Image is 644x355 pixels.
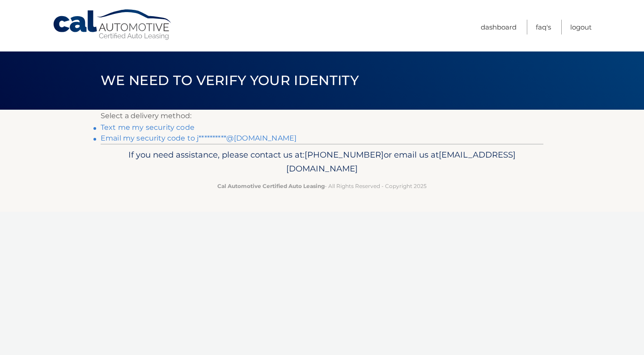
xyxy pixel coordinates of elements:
[570,20,592,34] a: Logout
[106,181,538,191] p: - All Rights Reserved - Copyright 2025
[217,183,325,189] strong: Cal Automotive Certified Auto Leasing
[536,20,551,34] a: FAQ's
[101,72,359,89] span: We need to verify your identity
[52,9,173,41] a: Cal Automotive
[106,148,538,176] p: If you need assistance, please contact us at: or email us at
[481,20,517,34] a: Dashboard
[305,150,384,160] span: [PHONE_NUMBER]
[101,110,543,122] p: Select a delivery method:
[101,123,195,132] a: Text me my security code
[101,134,297,142] a: Email my security code to j**********@[DOMAIN_NAME]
